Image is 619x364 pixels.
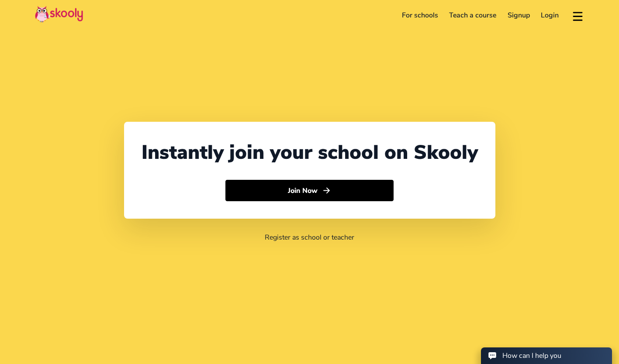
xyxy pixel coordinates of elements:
div: Instantly join your school on Skooly [142,139,478,166]
a: Login [536,8,565,22]
a: Register as school or teacher [265,233,354,242]
ion-icon: arrow forward outline [322,186,331,195]
button: menu outline [571,8,584,23]
a: For schools [396,8,444,22]
img: Skooly [35,6,83,23]
a: Signup [502,8,536,22]
button: Join Nowarrow forward outline [225,180,394,202]
a: Teach a course [443,8,502,22]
